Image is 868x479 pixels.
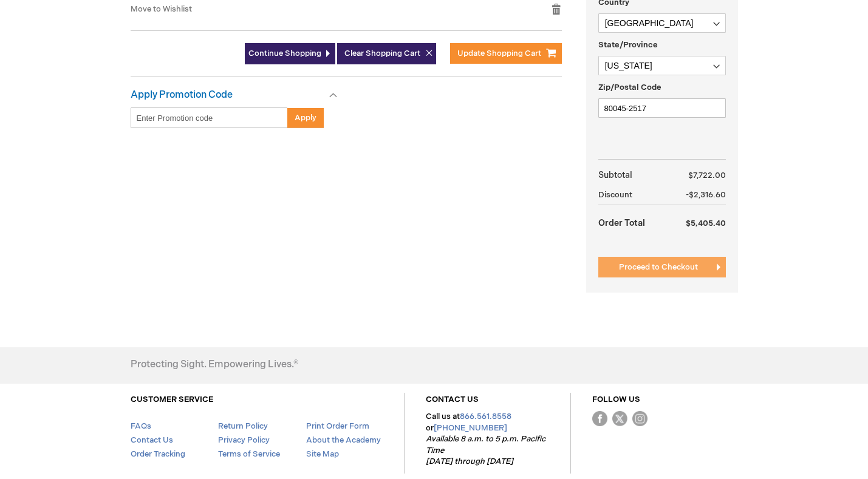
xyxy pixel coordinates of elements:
a: FOLLOW US [592,395,640,404]
a: Continue Shopping [245,43,335,64]
span: $5,405.40 [686,219,726,228]
span: State/Province [598,40,658,50]
a: Terms of Service [218,449,280,459]
a: Print Order Form [306,421,369,431]
a: CONTACT US [426,395,479,404]
span: Continue Shopping [248,49,321,58]
span: Update Shopping Cart [457,49,541,58]
a: Return Policy [218,421,268,431]
button: Update Shopping Cart [450,43,562,64]
button: Apply [287,107,324,128]
a: About the Academy [306,435,381,445]
a: Move to Wishlist [131,4,192,14]
input: Enter Promotion code [131,107,288,128]
span: $7,722.00 [688,171,726,180]
span: Proceed to Checkout [619,262,698,272]
button: Clear Shopping Cart [337,43,436,64]
a: Privacy Policy [218,435,270,445]
p: Call us at or [426,411,549,467]
a: Site Map [306,449,339,459]
a: Contact Us [131,435,173,445]
strong: Order Total [598,212,645,233]
a: Order Tracking [131,449,185,459]
a: 866.561.8558 [460,412,511,421]
a: [PHONE_NUMBER] [434,423,507,433]
a: CUSTOMER SERVICE [131,395,213,404]
span: Clear Shopping Cart [344,49,420,58]
img: instagram [632,411,648,426]
button: Proceed to Checkout [598,257,726,277]
span: Zip/Postal Code [598,83,661,92]
span: Discount [598,190,632,200]
em: Available 8 a.m. to 5 p.m. Pacific Time [DATE] through [DATE] [426,434,545,466]
img: Twitter [612,411,627,426]
th: Subtotal [598,166,665,185]
strong: Apply Promotion Code [131,89,233,101]
img: Facebook [592,411,607,426]
span: -$2,316.60 [686,190,726,200]
h4: Protecting Sight. Empowering Lives.® [131,359,298,370]
a: FAQs [131,421,151,431]
span: Apply [295,113,316,123]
